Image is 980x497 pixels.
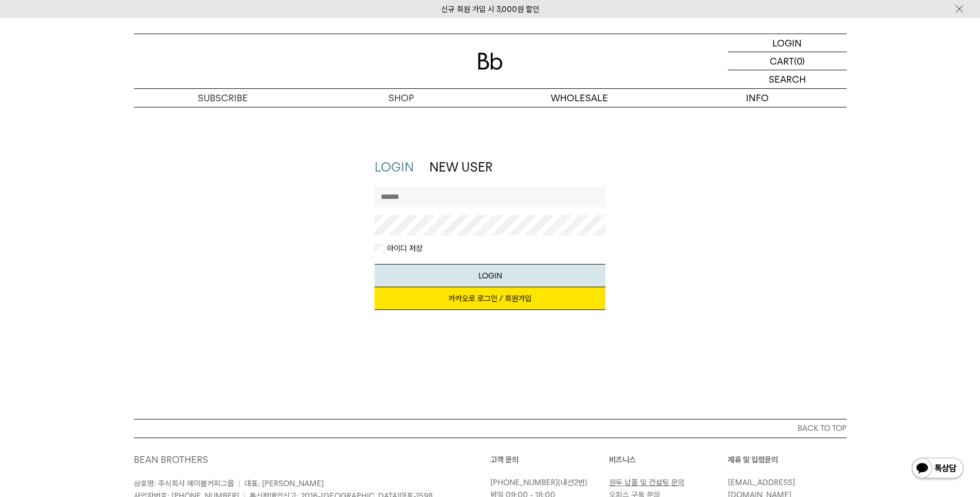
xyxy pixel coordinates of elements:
a: [PHONE_NUMBER] [490,478,558,487]
p: 제휴 및 입점문의 [728,454,847,466]
a: CART (0) [728,52,847,70]
a: LOGIN [728,34,847,52]
p: INFO [668,89,847,107]
p: CART [770,52,794,70]
img: 카카오톡 채널 1:1 채팅 버튼 [911,457,965,482]
p: 고객 문의 [490,454,609,466]
p: (내선2번) [490,476,604,489]
button: BACK TO TOP [134,419,847,438]
a: NEW USER [429,160,492,175]
a: 신규 회원 가입 시 3,000원 할인 [441,5,539,14]
label: 아이디 저장 [385,243,423,254]
a: LOGIN [375,160,414,175]
span: 상호명: 주식회사 에이블커피그룹 [134,479,234,488]
a: 원두 납품 및 컨설팅 문의 [609,478,685,487]
p: SEARCH [769,70,806,88]
a: SHOP [312,89,490,107]
button: LOGIN [375,264,605,287]
a: SUBSCRIBE [134,89,312,107]
span: 대표: [PERSON_NAME] [244,479,324,488]
p: WHOLESALE [490,89,668,107]
a: BEAN BROTHERS [134,454,208,465]
img: 로고 [478,53,503,70]
p: 비즈니스 [609,454,728,466]
p: (0) [794,52,805,70]
p: LOGIN [772,34,802,52]
span: | [238,479,240,488]
a: 카카오로 로그인 / 회원가입 [375,287,605,310]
